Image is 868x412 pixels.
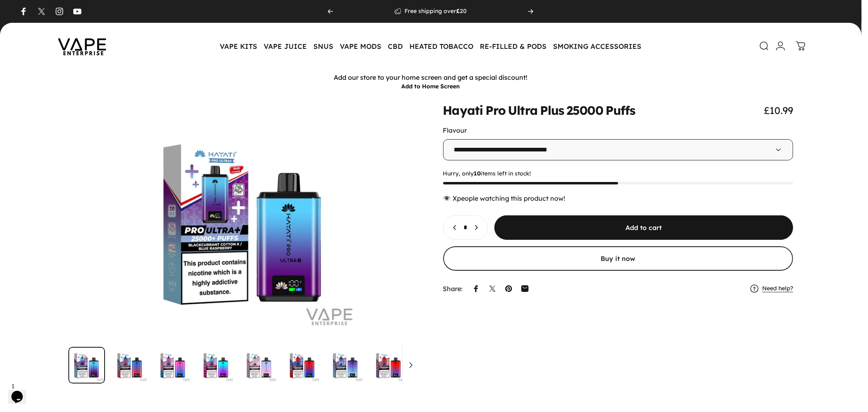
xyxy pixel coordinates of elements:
nav: Primary [217,37,645,55]
button: Go to item [155,347,191,384]
button: Go to item [413,347,450,384]
button: Open media 1 in modal [68,104,419,340]
summary: HEATED TOBACCO [407,37,477,55]
img: Hayati Pro Ultra Plus 25000 Puffs [413,347,450,384]
a: 0 items [792,37,810,55]
animate-element: Plus [540,104,564,116]
img: Hayati Pro Ultra Plus 25000 Puffs [327,347,364,384]
summary: VAPE MODS [337,37,385,55]
img: tab_domain_overview_orange.svg [22,47,28,54]
summary: VAPE JUICE [261,37,310,55]
button: Go to item [327,347,364,384]
button: Add to cart [494,215,794,240]
button: Decrease quantity for Hayati Pro Ultra Plus 25000 Puffs [444,216,462,239]
img: Hayati Pro Ultra Plus 25000 Puffs [112,347,148,384]
animate-element: Pro [485,104,505,116]
div: Domain Overview [31,48,73,53]
button: Add to Home Screen [402,83,460,90]
label: Flavour [443,126,467,134]
strong: 10 [474,170,481,177]
button: Buy it now [443,246,794,271]
animate-element: Ultra [508,104,538,116]
p: Share: [443,285,463,292]
div: Keywords by Traffic [90,48,137,53]
strong: £ [456,7,460,15]
animate-element: 25000 [566,104,603,116]
img: Hayati Pro Ultra Plus 25000 Puffs [68,347,105,384]
summary: SMOKING ACCESSORIES [550,37,645,55]
summary: SNUS [310,37,337,55]
a: Need help? [762,285,793,292]
span: £10.99 [764,104,793,116]
p: Free shipping over 20 [404,8,467,15]
img: tab_keywords_by_traffic_grey.svg [81,47,87,54]
button: Go to item [241,347,278,384]
img: Hayati Pro Ultra Plus 25000 Puffs [241,347,278,384]
button: Go to item [370,347,407,384]
img: Hayati Pro Ultra Plus 25000 Puffs [155,347,191,384]
p: Add our store to your home screen and get a special discount! [2,73,859,82]
button: Go to item [284,347,321,384]
img: logo_orange.svg [13,13,20,20]
button: Go to item [112,347,148,384]
summary: CBD [385,37,407,55]
img: Hayati Pro Ultra Plus 25000 Puffs [198,347,234,384]
span: Hurry, only items left in stock! [443,170,794,178]
animate-element: Hayati [443,104,483,116]
div: Domain: [DOMAIN_NAME] [21,21,90,28]
img: Vape Enterprise [46,27,119,65]
img: Hayati Pro Ultra Plus 25000 Puffs [284,347,321,384]
iframe: chat widget [8,379,34,404]
button: Go to item [198,347,234,384]
div: v 4.0.25 [23,13,40,20]
button: Increase quantity for Hayati Pro Ultra Plus 25000 Puffs [469,216,488,239]
img: Hayati Pro Ultra Plus 25000 Puffs [370,347,407,384]
media-gallery: Gallery Viewer [68,104,419,384]
summary: RE-FILLED & PODS [477,37,550,55]
div: 👁️ people watching this product now! [443,194,794,202]
img: website_grey.svg [13,21,20,28]
button: Go to item [68,347,105,384]
summary: VAPE KITS [217,37,261,55]
animate-element: Puffs [606,104,636,116]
